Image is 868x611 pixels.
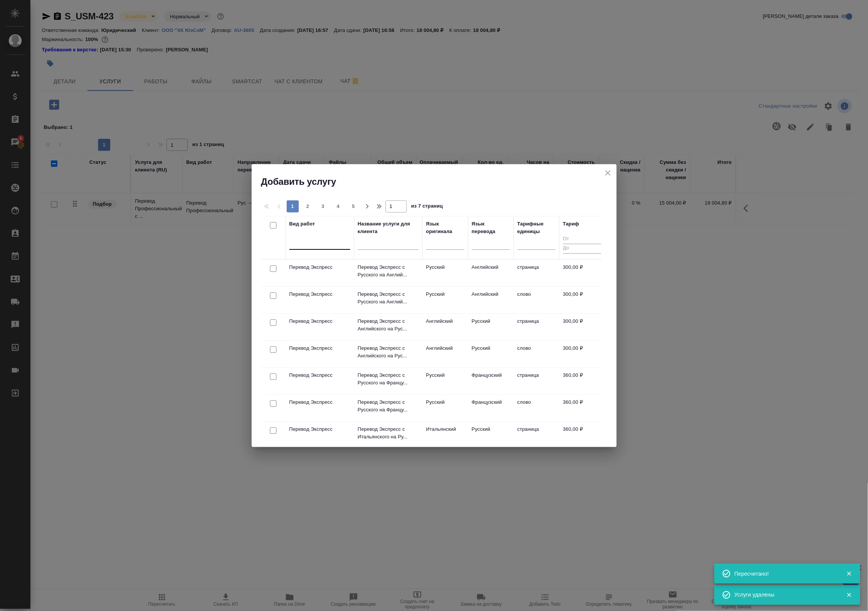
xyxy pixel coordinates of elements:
[468,314,514,340] td: Русский
[358,317,419,333] p: Перевод Экспресс с Английского на Рус...
[358,425,419,441] p: Перевод Экспресс с Итальянского на Ру...
[559,287,605,313] td: 300,00 ₽
[422,260,468,286] td: Русский
[514,422,559,448] td: страница
[422,395,468,421] td: Русский
[517,220,555,235] div: Тарифные единицы
[411,202,443,213] span: из 7 страниц
[422,314,468,340] td: Английский
[289,425,350,433] p: Перевод Экспресс
[468,260,514,286] td: Английский
[289,398,350,406] p: Перевод Экспресс
[289,263,350,271] p: Перевод Экспресс
[514,341,559,367] td: слово
[332,203,344,210] span: 4
[289,344,350,352] p: Перевод Экспресс
[358,371,419,387] p: Перевод Экспресс с Русского на Францу...
[468,341,514,367] td: Русский
[559,368,605,394] td: 360,00 ₽
[602,167,614,179] button: close
[358,220,419,235] div: Название услуги для клиента
[289,317,350,325] p: Перевод Экспресс
[472,220,510,235] div: Язык перевода
[302,200,314,213] button: 2
[735,591,835,599] div: Услуги удалены
[563,244,601,253] input: До
[289,290,350,298] p: Перевод Экспресс
[514,287,559,313] td: слово
[358,263,419,279] p: Перевод Экспресс с Русского на Англий...
[422,422,468,448] td: Итальянский
[563,235,601,244] input: От
[514,260,559,286] td: страница
[468,422,514,448] td: Русский
[426,220,464,235] div: Язык оригинала
[735,570,835,578] div: Пересчитано!
[358,398,419,414] p: Перевод Экспресс с Русского на Францу...
[348,203,360,210] span: 5
[559,395,605,421] td: 360,00 ₽
[559,341,605,367] td: 300,00 ₽
[348,200,360,213] button: 5
[559,314,605,340] td: 300,00 ₽
[289,220,315,228] div: Вид работ
[358,290,419,306] p: Перевод Экспресс с Русского на Англий...
[559,422,605,448] td: 360,00 ₽
[514,368,559,394] td: страница
[261,176,617,188] h2: Добавить услугу
[317,203,329,210] span: 3
[422,287,468,313] td: Русский
[468,368,514,394] td: Французский
[841,570,857,577] button: Закрыть
[563,220,579,228] div: Тариф
[358,344,419,360] p: Перевод Экспресс с Английского на Рус...
[559,260,605,286] td: 300,00 ₽
[841,592,857,598] button: Закрыть
[317,200,329,213] button: 3
[302,203,314,210] span: 2
[468,287,514,313] td: Английский
[422,368,468,394] td: Русский
[332,200,344,213] button: 4
[514,395,559,421] td: слово
[422,341,468,367] td: Английский
[289,371,350,379] p: Перевод Экспресс
[514,314,559,340] td: страница
[468,395,514,421] td: Французский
